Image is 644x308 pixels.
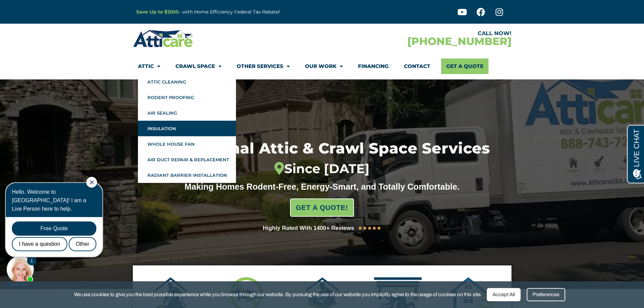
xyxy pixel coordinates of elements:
[358,58,389,74] a: Financing
[263,223,354,233] div: Highly Rated With 1400+ Reviews
[138,167,236,183] a: Radiant Barrier Installation
[290,198,354,217] a: GET A QUOTE!
[74,290,482,299] span: We use cookies to give you the best possible experience while you browse through our website. By ...
[367,224,372,233] i: ★
[138,136,236,152] a: Whole House Fan
[120,141,525,176] h1: Professional Attic & Crawl Space Services
[175,58,221,74] a: Crawl Space
[138,58,506,74] nav: Menu
[138,105,236,121] a: Air Sealing
[138,90,236,105] a: Rodent Proofing
[138,74,236,90] a: Attic Cleaning
[136,9,178,15] a: Save Up to $1200
[138,58,160,74] a: Attic
[372,224,377,233] i: ★
[3,176,112,288] iframe: Chat Invitation
[237,58,290,74] a: Other Services
[120,161,525,176] div: Since [DATE]
[527,288,565,301] div: Preferences
[138,121,236,136] a: Insulation
[441,58,488,74] a: Get A Quote
[377,224,381,233] i: ★
[358,224,362,233] i: ★
[404,58,430,74] a: Contact
[296,201,348,214] span: GET A QUOTE!
[136,8,355,16] p: – with Home Efficiency Federal Tax Rebate!
[138,74,236,183] ul: Attic
[17,5,54,14] span: Opens a chat window
[305,58,343,74] a: Our Work
[358,224,381,233] div: 5/5
[138,152,236,167] a: Air Duct Repair & Replacement
[362,224,367,233] i: ★
[172,182,473,192] div: Making Homes Rodent-Free, Energy-Smart, and Totally Comfortable.
[322,31,511,36] div: CALL NOW!
[487,288,521,301] div: Accept All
